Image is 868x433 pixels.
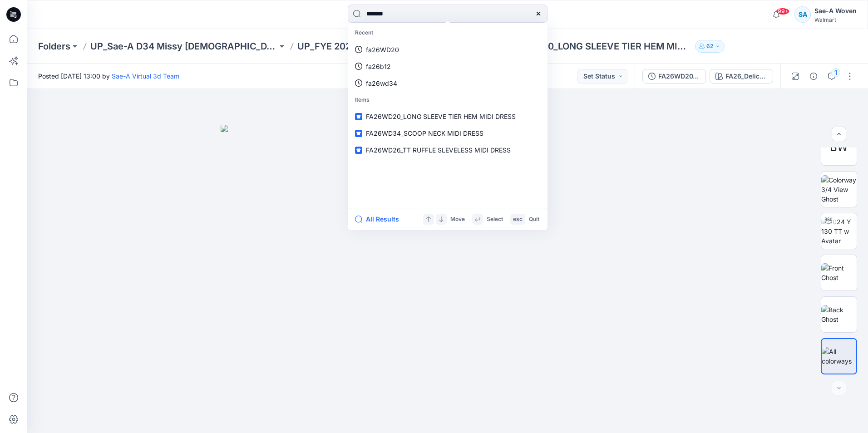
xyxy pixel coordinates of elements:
p: FA26WD20_LONG SLEEVE TIER HEM MIDI DRESS [504,40,691,53]
span: Posted [DATE] 13:00 by [38,71,179,81]
div: Walmart [814,16,857,23]
div: FA26_DelicatePaisley_cc1 [725,71,767,81]
div: FA26WD20_FULL COLORWAYS [658,71,700,81]
span: 99+ [776,8,789,15]
p: esc [513,215,523,224]
img: Back Ghost [821,305,857,324]
p: fa26wd34 [366,79,397,88]
img: Front Ghost [821,263,857,282]
span: FA26WD26_TT RUFFLE SLEVELESS MIDI DRESS [366,146,511,154]
button: 62 [695,40,725,53]
p: Select [487,215,503,224]
p: 62 [706,41,713,51]
a: FA26WD34_SCOOP NECK MIDI DRESS [350,125,546,142]
a: Sae-A Virtual 3d Team [112,72,179,80]
p: Quit [529,215,539,224]
button: All Results [355,214,405,225]
span: FA26WD20_LONG SLEEVE TIER HEM MIDI DRESS [366,113,516,120]
span: FA26WD34_SCOOP NECK MIDI DRESS [366,129,483,137]
span: BW [830,139,848,156]
a: Folders [38,40,70,53]
p: fa26WD20 [366,45,399,54]
p: Recent [350,25,546,41]
img: 2024 Y 130 TT w Avatar [821,217,857,246]
img: All colorways [822,347,856,366]
a: fa26b12 [350,58,546,75]
a: FA26WD26_TT RUFFLE SLEVELESS MIDI DRESS [350,142,546,158]
a: UP_FYE 2027 S3 D34 [DEMOGRAPHIC_DATA] Dresses [297,40,484,53]
p: Items [350,92,546,108]
button: Details [806,69,821,84]
img: eyJhbGciOiJIUzI1NiIsImtpZCI6IjAiLCJzbHQiOiJzZXMiLCJ0eXAiOiJKV1QifQ.eyJkYXRhIjp7InR5cGUiOiJzdG9yYW... [221,125,675,433]
a: fa26WD20 [350,41,546,58]
a: FA26WD20_LONG SLEEVE TIER HEM MIDI DRESS [350,108,546,125]
p: fa26b12 [366,62,391,71]
div: 1 [831,68,840,77]
a: fa26wd34 [350,75,546,92]
div: SA [794,6,811,23]
img: Colorway 3/4 View Ghost [821,175,857,204]
a: UP_Sae-A D34 Missy [DEMOGRAPHIC_DATA] Dresses [90,40,277,53]
p: Move [450,215,465,224]
button: FA26WD20_FULL COLORWAYS [642,69,706,84]
button: 1 [824,69,839,84]
button: FA26_DelicatePaisley_cc1 [710,69,773,84]
div: Sae-A Woven [814,5,857,16]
